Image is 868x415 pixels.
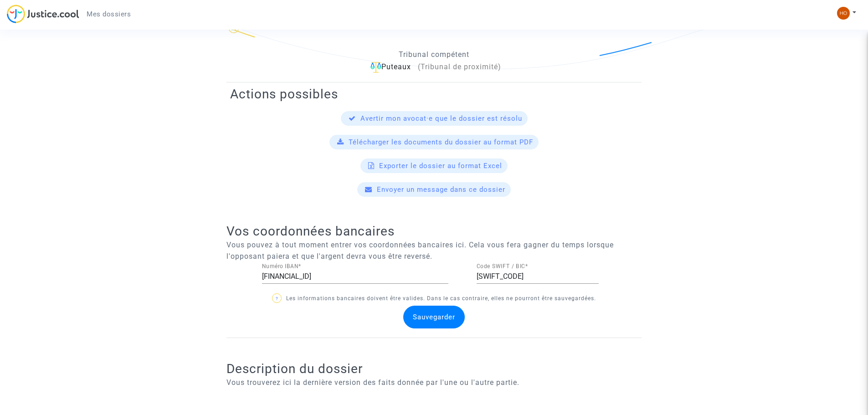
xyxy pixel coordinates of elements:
[226,293,642,304] p: Les informations bancaires doivent être valides. Dans le cas contraire, elles ne pourront être sa...
[226,223,642,239] h2: Vos coordonnées bancaires
[360,114,522,123] span: Avertir mon avocat·e que le dossier est résolu
[370,62,381,73] img: icon-faciliter-sm.svg
[241,23,294,31] div: Pitcher Avocat
[226,377,642,388] p: Vous trouverez ici la dernière version des faits donnée par l'une ou l'autre partie.
[79,7,138,21] a: Mes dossiers
[87,10,131,18] span: Mes dossiers
[379,162,502,170] span: Exporter le dossier au format Excel
[226,361,642,377] h2: Description du dossier
[276,296,278,301] span: ?
[226,239,642,262] p: Vous pouvez à tout moment entrer vos coordonnées bancaires ici. Cela vous fera gagner du temps lo...
[349,138,533,146] span: Télécharger les documents du dossier au format PDF
[226,49,642,60] p: Tribunal compétent
[230,86,638,102] h2: Actions possibles
[377,185,505,194] span: Envoyer un message dans ce dossier
[7,5,79,23] img: jc-logo.svg
[837,7,850,20] img: 5895597dbcca80227e01eb0de8807bbb
[418,62,501,71] span: (Tribunal de proximité)
[413,313,455,321] span: Sauvegarder
[226,61,642,73] div: Puteaux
